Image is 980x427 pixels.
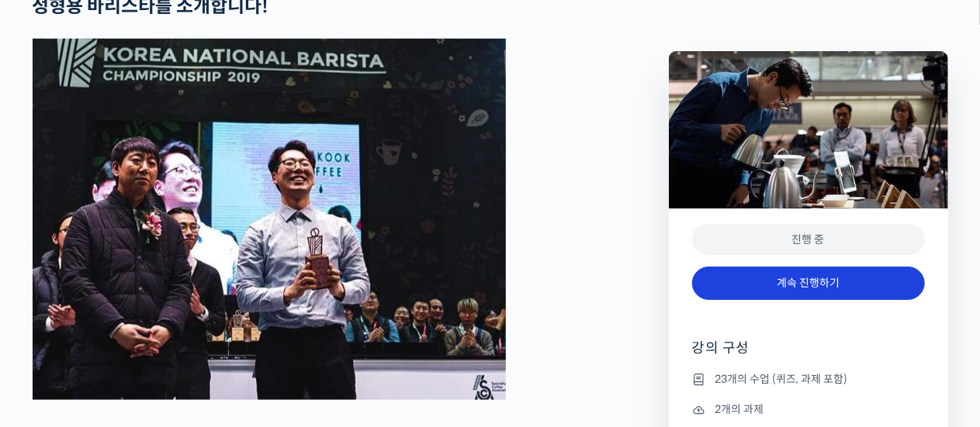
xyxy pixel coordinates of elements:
[692,370,925,388] li: 23개의 수업 (퀴즈, 과제 포함)
[142,322,161,335] span: 대화
[5,298,102,337] a: 홈
[49,322,58,334] span: 홈
[692,224,925,256] div: 진행 중
[692,339,925,370] h4: 강의 구성
[200,298,298,337] a: 설정
[692,267,925,300] a: 계속 진행하기
[240,322,258,334] span: 설정
[102,298,200,337] a: 대화
[692,401,925,419] li: 2개의 과제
